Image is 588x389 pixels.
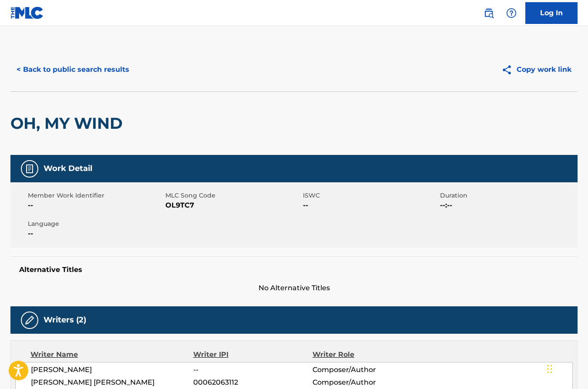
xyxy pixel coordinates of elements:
[506,8,517,18] img: help
[31,365,193,375] span: [PERSON_NAME]
[10,59,135,80] button: < Back to public search results
[30,349,193,360] div: Writer Name
[547,356,552,382] div: Drag
[480,4,497,22] a: Public Search
[193,365,312,375] span: --
[440,200,575,211] span: --:--
[312,349,421,360] div: Writer Role
[165,200,301,211] span: OL9TC7
[312,377,421,388] span: Composer/Author
[303,200,438,211] span: --
[19,265,569,274] h5: Alternative Titles
[165,191,301,200] span: MLC Song Code
[303,191,438,200] span: ISWC
[501,64,517,75] img: Copy work link
[28,191,163,200] span: Member Work Identifier
[525,2,578,24] a: Log In
[10,114,127,133] h2: OH, MY WIND
[31,377,193,388] span: [PERSON_NAME] [PERSON_NAME]
[484,8,494,18] img: search
[44,164,92,174] h5: Work Detail
[193,349,312,360] div: Writer IPI
[10,283,578,293] span: No Alternative Titles
[312,365,421,375] span: Composer/Author
[24,315,35,325] img: Writers
[544,347,588,389] iframe: Chat Widget
[193,377,312,388] span: 00062063112
[28,200,163,211] span: --
[10,7,44,19] img: MLC Logo
[503,4,520,22] div: Help
[28,219,163,228] span: Language
[440,191,575,200] span: Duration
[495,59,578,80] button: Copy work link
[44,315,86,325] h5: Writers (2)
[24,164,35,174] img: Work Detail
[28,228,163,239] span: --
